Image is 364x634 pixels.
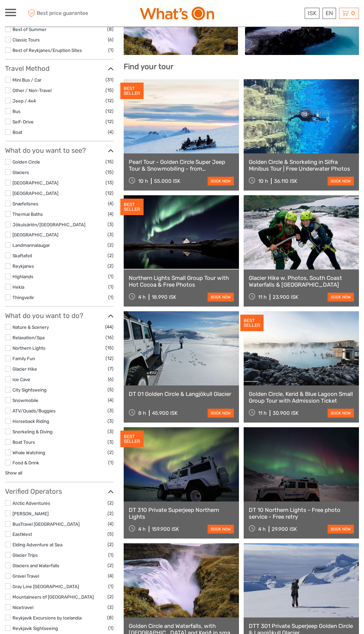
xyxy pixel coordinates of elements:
a: book now [328,177,354,185]
a: EastWest [12,531,32,537]
a: Horseback Riding [12,419,49,424]
a: Glaciers [12,170,29,175]
a: Thingvellir [12,295,34,300]
a: Glaciers and Waterfalls [12,563,59,568]
span: 8 h [138,410,146,416]
a: Northern Lights Small Group Tour with Hot Cocoa & Free Photos [129,275,234,288]
a: Reykjanes [12,263,34,269]
span: (1) [108,283,114,291]
div: 36.110 ISK [274,178,297,184]
h3: What do you want to do? [5,312,114,320]
span: (12) [105,107,114,115]
span: (3) [108,407,114,414]
a: Nature & Scenery [12,324,49,330]
span: (12) [105,189,114,197]
a: City Sightseeing [12,387,47,393]
span: (2) [108,593,114,601]
a: book now [208,525,234,534]
span: (8) [107,25,114,33]
span: 4 h [258,526,266,532]
a: Golden Circle & Snorkeling in Silfra Minibus Tour | Free Underwater Photos [249,158,354,172]
span: (5) [108,530,114,538]
a: Relaxation/Spa [12,335,44,340]
span: (31) [105,76,114,84]
a: Gravel Travel [12,573,39,579]
a: Nicetravel [12,605,33,610]
span: (4) [108,210,114,218]
span: (4) [108,200,114,207]
a: Glacier Hike w. Photos, South Coast Waterfalls & [GEOGRAPHIC_DATA] [249,275,354,288]
span: (1) [108,459,114,466]
a: Ice Cave [12,377,30,382]
span: (6) [108,36,114,44]
a: Reykjavik Excursions by Icelandia [12,615,82,621]
a: ATV/Quads/Buggies [12,408,56,413]
a: Arctic Adventures [12,500,50,506]
a: book now [328,293,354,301]
a: Show all [5,470,22,475]
span: (6) [108,375,114,383]
div: BEST SELLER [240,315,264,332]
span: (4) [108,128,114,136]
a: Golden Circle [12,159,40,165]
div: 55.000 ISK [154,178,180,184]
span: (2) [108,603,114,611]
a: Hekla [12,284,24,290]
h3: What do you want to see? [5,146,114,154]
span: (12) [105,118,114,125]
a: DT 01 Golden Circle & Langjökull Glacier [129,391,234,397]
b: Find your tour [124,62,174,71]
a: Mountaineers of [GEOGRAPHIC_DATA] [12,594,94,600]
a: Mini Bus / Car [12,77,41,83]
a: book now [208,177,234,185]
h3: Travel Method [5,64,114,73]
div: EN [323,8,336,19]
a: BusTravel [GEOGRAPHIC_DATA] [12,521,80,527]
div: 18.990 ISK [152,294,176,300]
a: Snowmobile [12,398,38,403]
div: BEST SELLER [120,199,144,215]
span: 11 h [258,294,267,300]
span: (2) [108,510,114,517]
a: Thermal Baths [12,211,43,217]
span: (13) [105,179,114,186]
span: (3) [108,417,114,425]
span: (1) [108,293,114,301]
a: DT 310 Private Superjeep Northern Lights [129,507,234,520]
a: book now [328,409,354,417]
span: (15) [105,158,114,166]
span: (5) [108,386,114,394]
span: (2) [108,241,114,249]
span: (3) [108,231,114,238]
a: [GEOGRAPHIC_DATA] [12,180,58,185]
span: (15) [105,168,114,176]
span: (1) [108,624,114,632]
a: Snorkeling & Diving [12,429,53,434]
a: Jeep / 4x4 [12,98,36,104]
a: [GEOGRAPHIC_DATA] [12,191,58,196]
span: (12) [105,354,114,362]
span: (15) [105,86,114,94]
img: What's On [140,7,214,20]
a: Family Fun [12,356,35,361]
a: Whale Watching [12,450,45,455]
span: (3) [108,221,114,228]
span: (44) [105,323,114,331]
a: Skaftafell [12,253,32,258]
div: 159.900 ISK [152,526,179,532]
span: (2) [108,449,114,456]
span: (8) [107,614,114,622]
a: Snæfellsnes [12,201,38,206]
a: [PERSON_NAME] [12,511,49,516]
span: 11 h [258,410,267,416]
a: Classic Tours [12,37,40,42]
h3: Verified Operators [5,487,114,495]
span: (1) [108,582,114,590]
span: (7) [108,365,114,373]
span: 4 h [138,294,146,300]
a: Bus [12,109,21,114]
span: (4) [108,520,114,528]
div: 29.900 ISK [272,526,297,532]
span: (16) [105,334,114,341]
span: 4 h [138,526,146,532]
